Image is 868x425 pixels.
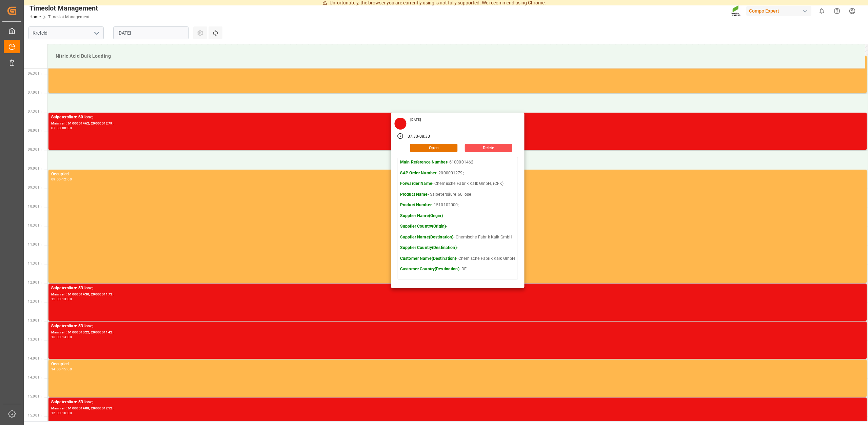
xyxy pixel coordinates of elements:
span: 07:30 Hr [28,110,42,113]
span: 13:00 Hr [28,318,42,322]
div: Timeslot Management [29,3,98,13]
div: 13:00 [51,335,61,339]
strong: Customer Name(Destination) [400,256,456,261]
strong: Supplier Country(Destination) [400,245,457,250]
div: 14:00 [62,335,72,339]
div: 15:00 [51,411,61,414]
button: Open [410,144,458,152]
p: - Chemische Fabrik Kalk GmbH, (CFK) [400,181,515,187]
div: - [61,335,62,339]
div: 08:30 [62,127,72,130]
div: Salpetersäure 53 lose; [51,399,864,406]
strong: Product Number [400,202,432,207]
div: 13:00 [62,297,72,301]
div: 07:30 [51,127,61,130]
span: 08:00 Hr [28,129,42,132]
p: - Chemische Fabrik Kalk GmbH [400,256,515,262]
strong: Customer Country(Destination) [400,267,459,271]
strong: Supplier Name(Destination) [400,235,453,239]
div: Occupied [51,171,864,178]
div: - [61,411,62,414]
span: 14:30 Hr [28,375,42,379]
span: 13:30 Hr [28,337,42,341]
div: 16:00 [62,411,72,414]
button: open menu [91,28,101,38]
p: - 6100001462 [400,159,515,166]
div: - [61,127,62,130]
div: 12:00 [62,178,72,181]
button: Delete [465,144,512,152]
span: 15:30 Hr [28,413,42,417]
strong: Supplier Name(Origin) [400,213,443,218]
span: 14:00 Hr [28,356,42,360]
div: [DATE] [408,117,423,122]
div: - [61,178,62,181]
button: Help Center [829,3,845,19]
p: - [400,245,515,251]
div: Nitric Acid Bulk Loading [53,50,860,62]
div: - [61,297,62,301]
strong: Supplier Country(Origin) [400,224,446,229]
input: DD.MM.YYYY [113,26,189,39]
div: 07:30 [408,134,418,140]
span: 15:00 Hr [28,394,42,398]
div: 15:00 [62,368,72,371]
p: - Chemische Fabrik Kalk GmbH [400,234,515,240]
p: - [400,224,515,230]
div: Main ref : 6100001462, 2000001279; [51,121,864,127]
p: - DE [400,266,515,272]
p: - [400,213,515,219]
span: 09:00 Hr [28,167,42,170]
div: Main ref : 6100001430, 2000001173; [51,292,864,297]
p: - 2000001279; [400,170,515,176]
div: - [418,134,419,140]
div: 12:00 [51,297,61,301]
strong: Forwarder Name [400,181,432,186]
strong: SAP Order Number [400,171,436,175]
span: 06:30 Hr [28,72,42,75]
div: Salpetersäure 53 lose; [51,323,864,330]
span: 10:00 Hr [28,205,42,208]
div: Salpetersäure 53 lose; [51,285,864,292]
button: Compo Expert [746,4,814,17]
div: 08:30 [419,134,430,140]
div: Salpetersäure 60 lose; [51,114,864,121]
div: - [61,368,62,371]
strong: Product Name [400,192,428,197]
span: 08:30 Hr [28,148,42,151]
span: 10:30 Hr [28,224,42,227]
p: - Salpetersäure 60 lose; [400,192,515,198]
p: - 1510102000; [400,202,515,208]
div: Compo Expert [746,6,811,16]
span: 07:00 Hr [28,91,42,94]
div: 14:00 [51,368,61,371]
img: Screenshot%202023-09-29%20at%2010.02.21.png_1712312052.png [731,5,742,17]
input: Type to search/select [28,26,104,39]
span: 12:00 Hr [28,281,42,284]
a: Home [29,15,41,19]
button: show 0 new notifications [814,3,829,19]
div: Main ref : 6100001408, 2000001212; [51,406,864,411]
div: Occupied [51,361,864,368]
div: Main ref : 6100001322, 2000001142; [51,330,864,335]
span: 12:30 Hr [28,300,42,303]
div: 09:00 [51,178,61,181]
span: 11:30 Hr [28,262,42,265]
span: 09:30 Hr [28,186,42,189]
strong: Main Reference Number [400,160,447,165]
span: 11:00 Hr [28,243,42,246]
